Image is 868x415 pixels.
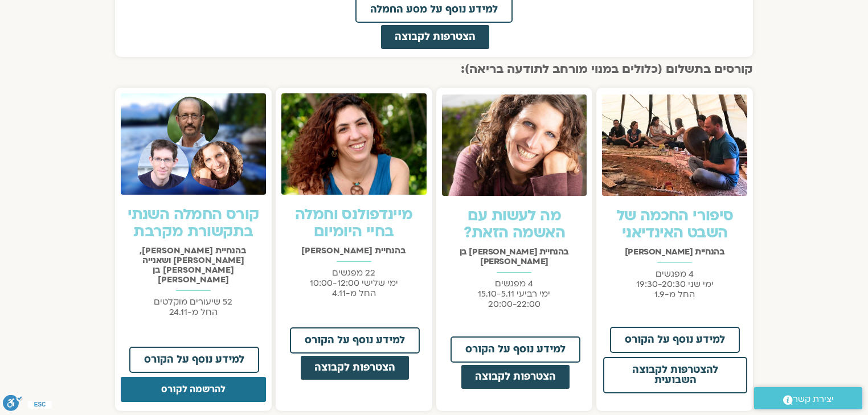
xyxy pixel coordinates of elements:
[121,377,266,402] button: להרשמה לקורס
[611,365,739,385] span: להצטרפות לקבוצה השבועית
[616,206,734,243] a: סיפורי החכמה של השבט האינדיאני
[603,357,747,393] a: להצטרפות לקבוצה השבועית
[144,355,244,365] span: למידע נוסף על הקורס
[380,24,490,50] a: הצטרפות לקבוצה
[602,247,747,257] h2: בהנחיית [PERSON_NAME]
[314,363,395,373] span: הצטרפות לקבוצה
[475,372,556,382] span: הצטרפות לקבוצה
[115,63,753,76] h2: קורסים בתשלום (כלולים במנוי מורחב לתודעה בריאה):
[610,327,740,353] a: למידע נוסף על הקורס
[793,392,834,407] span: יצירת קשר
[754,387,862,409] a: יצירת קשר
[602,269,747,299] p: 4 מפגשים ימי שני 19:30-20:30
[654,289,695,300] span: החל מ-1.9
[442,247,587,266] h2: בהנחיית [PERSON_NAME] בן [PERSON_NAME]
[290,327,420,354] a: למידע נוסף על הקורס
[625,335,725,345] span: למידע נוסף על הקורס
[295,204,412,242] a: מיינדפולנס וחמלה בחיי היומיום
[460,364,571,390] a: הצטרפות לקבוצה
[464,206,565,243] a: מה לעשות עם האשמה הזאת?
[488,298,541,310] span: 20:00-22:00
[121,297,266,317] p: 52 שיעורים מוקלטים החל מ-24.11
[121,246,266,285] h2: בהנחיית [PERSON_NAME], [PERSON_NAME] ושאנייה [PERSON_NAME] בן [PERSON_NAME]
[395,32,476,42] span: הצטרפות לקבוצה
[129,347,259,373] a: למידע נוסף על הקורס
[465,344,566,355] span: למידע נוסף על הקורס
[451,336,580,363] a: למידע נוסף על הקורס
[305,335,405,346] span: למידע נוסף על הקורס
[442,278,587,309] p: 4 מפגשים ימי רביעי 15.10-5.11
[128,204,259,242] a: קורס החמלה השנתי בתקשורת מקרבת
[281,268,427,298] p: 22 מפגשים ימי שלישי 10:00-12:00 החל מ-4.11
[281,246,427,256] h2: בהנחיית [PERSON_NAME]
[370,5,498,15] span: למידע נוסף על מסע החמלה
[300,355,410,381] a: הצטרפות לקבוצה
